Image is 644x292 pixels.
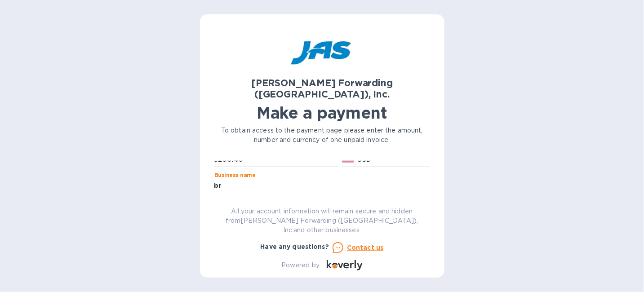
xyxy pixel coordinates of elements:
p: To obtain access to the payment page please enter the amount, number and currency of one unpaid i... [214,126,430,145]
b: Have any questions? [261,243,329,250]
u: Contact us [347,244,384,251]
label: Business name [214,173,256,178]
p: All your account information will remain secure and hidden from [PERSON_NAME] Forwarding ([GEOGRA... [214,207,430,235]
p: Powered by [281,261,320,270]
h1: Make a payment [214,103,430,122]
b: [PERSON_NAME] Forwarding ([GEOGRAPHIC_DATA]), Inc. [251,77,393,100]
input: Enter business name [214,179,430,193]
